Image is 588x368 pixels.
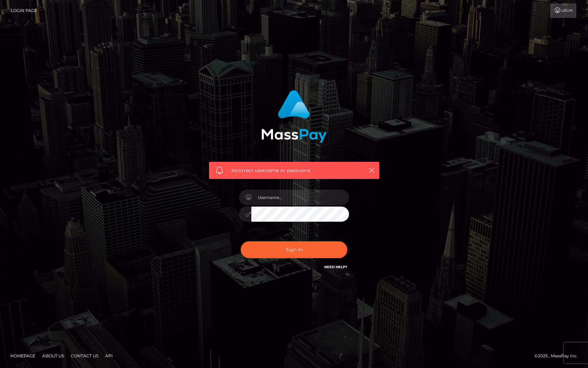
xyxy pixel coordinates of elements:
[324,265,347,269] a: Need Help?
[102,350,116,361] a: API
[261,90,327,143] img: MassPay Login
[241,241,347,258] button: Sign in
[11,3,37,18] a: Login Page
[231,167,357,174] span: Incorrect username or password.
[534,352,583,360] div: © 2025 , MassPay Inc.
[8,350,38,361] a: Homepage
[40,350,67,361] a: About Us
[68,350,101,361] a: Contact Us
[251,190,349,205] input: Username...
[550,3,576,18] a: Login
